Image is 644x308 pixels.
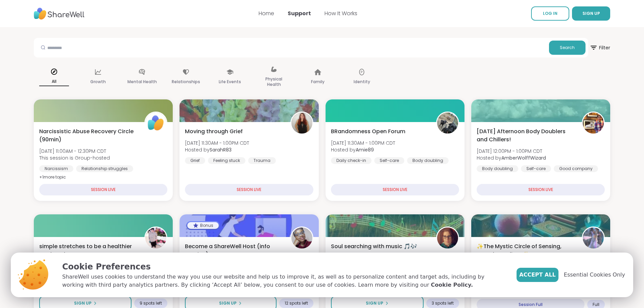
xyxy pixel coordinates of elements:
div: Feeling stuck [208,157,245,164]
b: AmberWolffWizard [501,155,546,161]
img: HeatherCM24 [437,228,458,248]
img: Recovery [145,228,166,248]
span: [DATE] 11:00AM - 12:30PM CDT [39,148,110,155]
div: Narcissism [39,165,73,172]
span: SIGN UP [582,10,600,16]
img: Amie89 [437,113,458,134]
img: ShareWell [145,113,166,134]
span: Hosted by [185,146,249,153]
div: Body doubling [477,165,518,172]
img: AmberWolffWizard [583,113,604,134]
button: Accept All [517,268,558,282]
span: Hosted by [477,155,546,161]
span: This session is Group-hosted [39,155,110,161]
span: 9 spots left [140,301,162,306]
a: How It Works [325,9,357,17]
div: SESSION LIVE [331,184,459,195]
span: ✨The Mystic Circle of Sensing, Sound, Readings✨ [477,242,574,259]
div: Daily check-in [331,157,372,164]
img: ShareWell Nav Logo [34,4,85,23]
div: Self-care [521,165,551,172]
span: Sign Up [219,300,237,306]
div: Trauma [248,157,276,164]
span: Narcissistic Abuse Recovery Circle (90min) [39,127,137,144]
b: SarahR83 [210,146,232,153]
p: Physical Health [259,75,289,89]
span: BRandomness Open Forum [331,127,405,136]
img: lyssa [583,228,604,248]
b: Amie89 [356,146,374,153]
span: [DATE] 12:00PM - 1:00PM CDT [477,148,546,155]
span: [DATE] Afternoon Body Doublers and Chillers! [477,127,574,144]
button: Search [549,41,586,55]
span: Sign Up [366,300,383,306]
img: Mpumi [291,228,312,248]
span: [DATE] 11:30AM - 1:00PM CDT [331,140,395,146]
p: Growth [90,78,106,86]
a: Cookie Policy. [431,281,473,289]
p: Mental Health [127,78,157,86]
p: ShareWell uses cookies to understand the way you use our website and help us to improve it, as we... [62,273,506,289]
span: Filter [590,40,610,56]
p: Cookie Preferences [62,261,506,273]
p: Relationships [172,78,200,86]
span: simple stretches to be a healthier & relaxed you [39,242,137,259]
div: Self-care [374,157,404,164]
div: SESSION LIVE [39,184,167,195]
span: Essential Cookies Only [564,271,625,279]
span: Soul searching with music 🎵🎶 [331,242,417,251]
span: Hosted by [331,146,395,153]
button: Filter [590,38,610,57]
span: 12 spots left [285,301,308,306]
span: Become a ShareWell Host (info session) [185,242,283,259]
p: Identity [354,78,370,86]
p: Family [311,78,325,86]
img: SarahR83 [291,113,312,134]
span: Sign Up [74,300,92,306]
a: Support [288,9,311,17]
div: Bonus [187,222,219,229]
span: [DATE] 11:30AM - 1:00PM CDT [185,140,249,146]
span: Full [593,302,599,307]
span: Accept All [519,271,556,279]
div: Grief [185,157,205,164]
span: 3 spots left [432,301,454,306]
div: SESSION LIVE [477,184,605,195]
span: Moving through Grief [185,127,243,136]
span: Search [560,45,575,51]
div: Relationship struggles [76,165,133,172]
p: Life Events [219,78,241,86]
div: Good company [554,165,598,172]
div: SESSION LIVE [185,184,313,195]
div: Body doubling [407,157,449,164]
a: LOG IN [531,6,569,21]
button: SIGN UP [572,6,610,21]
span: LOG IN [543,10,557,16]
a: Home [259,9,274,17]
p: All [39,77,69,86]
